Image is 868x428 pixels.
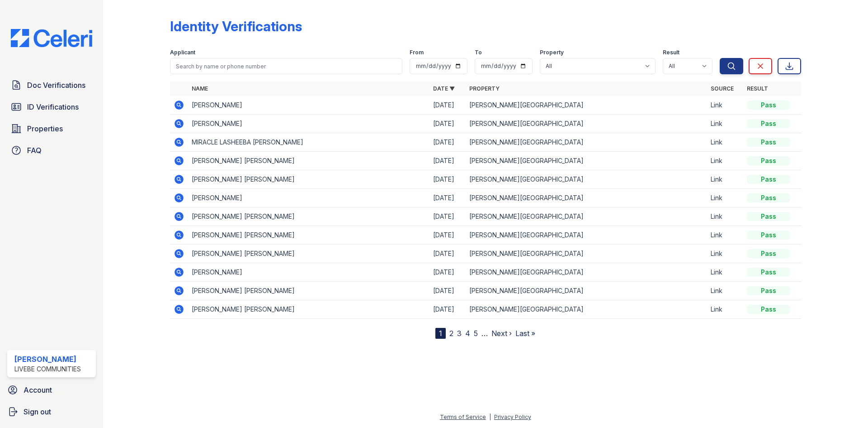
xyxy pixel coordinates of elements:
[24,406,51,417] span: Sign out
[540,49,564,56] label: Property
[27,123,63,134] span: Properties
[491,329,512,338] a: Next ›
[707,226,743,245] td: Link
[429,115,466,133] td: [DATE]
[707,115,743,133] td: Link
[7,98,96,116] a: ID Verifications
[27,145,42,156] span: FAQ
[707,245,743,263] td: Link
[188,263,429,282] td: [PERSON_NAME]
[429,245,466,263] td: [DATE]
[747,268,790,277] div: Pass
[747,193,790,202] div: Pass
[707,300,743,319] td: Link
[466,245,707,263] td: [PERSON_NAME][GEOGRAPHIC_DATA]
[410,49,424,56] label: From
[707,133,743,152] td: Link
[747,286,790,295] div: Pass
[429,133,466,152] td: [DATE]
[188,115,429,133] td: [PERSON_NAME]
[14,365,81,374] div: LiveBe Communities
[192,85,208,92] a: Name
[188,300,429,319] td: [PERSON_NAME] [PERSON_NAME]
[466,152,707,170] td: [PERSON_NAME][GEOGRAPHIC_DATA]
[188,207,429,226] td: [PERSON_NAME] [PERSON_NAME]
[170,49,195,56] label: Applicant
[188,226,429,245] td: [PERSON_NAME] [PERSON_NAME]
[747,175,790,184] div: Pass
[747,212,790,221] div: Pass
[707,263,743,282] td: Link
[188,245,429,263] td: [PERSON_NAME] [PERSON_NAME]
[474,329,478,338] a: 5
[747,101,790,110] div: Pass
[4,381,99,399] a: Account
[663,49,679,56] label: Result
[466,189,707,207] td: [PERSON_NAME][GEOGRAPHIC_DATA]
[27,101,79,112] span: ID Verifications
[466,96,707,115] td: [PERSON_NAME][GEOGRAPHIC_DATA]
[429,96,466,115] td: [DATE]
[429,282,466,300] td: [DATE]
[707,96,743,115] td: Link
[7,120,96,138] a: Properties
[747,156,790,165] div: Pass
[466,282,707,300] td: [PERSON_NAME][GEOGRAPHIC_DATA]
[188,282,429,300] td: [PERSON_NAME] [PERSON_NAME]
[481,328,488,339] span: …
[707,282,743,300] td: Link
[429,170,466,189] td: [DATE]
[489,414,491,420] div: |
[747,138,790,147] div: Pass
[465,329,470,338] a: 4
[747,231,790,240] div: Pass
[707,207,743,226] td: Link
[747,249,790,258] div: Pass
[188,189,429,207] td: [PERSON_NAME]
[707,189,743,207] td: Link
[494,414,531,420] a: Privacy Policy
[188,133,429,152] td: MIRACLE LASHEEBA [PERSON_NAME]
[747,305,790,314] div: Pass
[440,414,486,420] a: Terms of Service
[466,300,707,319] td: [PERSON_NAME][GEOGRAPHIC_DATA]
[457,329,462,338] a: 3
[170,18,302,34] div: Identity Verifications
[429,207,466,226] td: [DATE]
[4,29,99,47] img: CE_Logo_Blue-a8612792a0a2168367f1c8372b55b34899dd931a85d93a1a3d3e32e68fde9ad4.png
[24,385,52,395] span: Account
[429,152,466,170] td: [DATE]
[515,329,535,338] a: Last »
[429,226,466,245] td: [DATE]
[707,152,743,170] td: Link
[429,263,466,282] td: [DATE]
[188,96,429,115] td: [PERSON_NAME]
[711,85,734,92] a: Source
[707,170,743,189] td: Link
[429,300,466,319] td: [DATE]
[433,85,455,92] a: Date ▼
[747,119,790,128] div: Pass
[435,328,446,339] div: 1
[466,207,707,226] td: [PERSON_NAME][GEOGRAPHIC_DATA]
[469,85,500,92] a: Property
[466,226,707,245] td: [PERSON_NAME][GEOGRAPHIC_DATA]
[466,170,707,189] td: [PERSON_NAME][GEOGRAPHIC_DATA]
[14,354,81,365] div: [PERSON_NAME]
[7,141,96,159] a: FAQ
[7,76,96,94] a: Doc Verifications
[466,115,707,133] td: [PERSON_NAME][GEOGRAPHIC_DATA]
[466,133,707,152] td: [PERSON_NAME][GEOGRAPHIC_DATA]
[475,49,482,56] label: To
[27,80,85,91] span: Doc Verifications
[4,403,99,421] a: Sign out
[429,189,466,207] td: [DATE]
[188,170,429,189] td: [PERSON_NAME] [PERSON_NAME]
[466,263,707,282] td: [PERSON_NAME][GEOGRAPHIC_DATA]
[188,152,429,170] td: [PERSON_NAME] [PERSON_NAME]
[170,58,402,74] input: Search by name or phone number
[449,329,453,338] a: 2
[747,85,768,92] a: Result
